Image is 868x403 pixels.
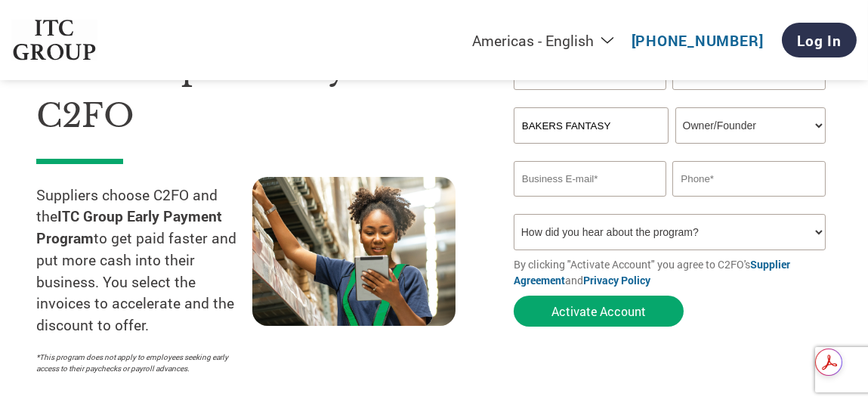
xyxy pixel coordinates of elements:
div: Invalid company name or company name is too long [514,145,826,155]
select: Title/Role [675,107,826,144]
input: Phone* [672,161,825,197]
strong: ITC Group Early Payment Program [36,206,222,247]
a: [PHONE_NUMBER] [632,31,764,50]
button: Activate Account [514,296,684,327]
img: ITC Group [11,20,97,61]
p: Suppliers choose C2FO and the to get paid faster and put more cash into their business. You selec... [36,184,252,337]
a: Log In [782,23,857,57]
a: Supplier Agreement [514,257,790,287]
div: Inavlid Phone Number [672,198,825,208]
img: supply chain worker [252,177,456,326]
p: *This program does not apply to employees seeking early access to their paychecks or payroll adva... [36,352,237,374]
input: Invalid Email format [514,161,666,197]
a: Privacy Policy [583,273,650,287]
div: Invalid last name or last name is too long [672,91,825,101]
input: Your company name* [514,107,669,144]
p: By clicking "Activate Account" you agree to C2FO's and [514,256,832,288]
div: Invalid first name or first name is too long [514,91,666,101]
div: Inavlid Email Address [514,198,666,208]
